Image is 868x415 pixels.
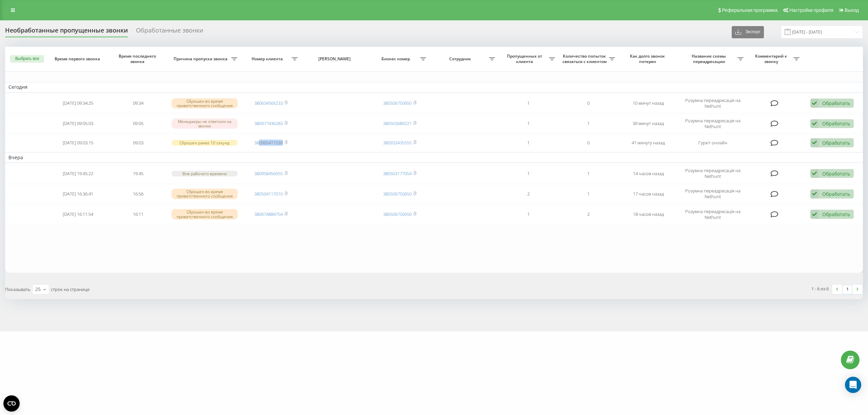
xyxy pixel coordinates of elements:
td: 14 часов назад [618,164,678,183]
td: 1 [498,114,558,133]
td: 0 [558,94,618,113]
td: 09:05 [108,114,168,133]
a: 380933435555 [383,140,412,146]
a: 380506750650 [383,191,412,197]
a: 380674884754 [254,211,283,217]
td: 1 [498,164,558,183]
button: Open CMP widget [3,395,20,412]
a: 380977436283 [254,120,283,126]
td: 0 [558,134,618,151]
div: Обработать [822,170,850,177]
td: Сегодня [5,82,863,92]
div: Обработанные звонки [136,27,203,37]
td: 2 [498,184,558,203]
div: Open Intercom Messenger [845,377,861,393]
td: Розумна переадресація на Nethunt [678,94,747,113]
td: [DATE] 09:03:15 [48,134,108,151]
div: Сброшен во время приветственного сообщения [172,209,238,219]
span: Реферальная программа [722,7,777,13]
span: Выход [845,7,859,13]
td: 1 [498,94,558,113]
div: Сброшен во время приветственного сообщения [172,189,238,199]
div: 25 [35,286,41,293]
td: 17 часов назад [618,184,678,203]
td: 10 минут назад [618,94,678,113]
td: 41 минуту назад [618,134,678,151]
span: Количество попыток связаться с клиентом [562,54,609,64]
div: Обработать [822,100,850,106]
td: 09:03 [108,134,168,151]
td: 19:45 [108,164,168,183]
td: Вчера [5,152,863,163]
div: Обработать [822,120,850,127]
td: [DATE] 16:11:54 [48,205,108,224]
a: 380503689221 [383,120,412,126]
div: Необработанные пропущенные звонки [5,27,128,37]
td: Гуркіт онлайн [678,134,747,151]
span: Сотрудник [433,56,489,62]
td: 09:34 [108,94,168,113]
td: 16:56 [108,184,168,203]
td: [DATE] 09:05:03 [48,114,108,133]
a: 380634565233 [254,100,283,106]
td: 1 [498,205,558,224]
a: 380506750650 [383,211,412,217]
span: Время последнего звонка [114,54,162,64]
span: Время первого звонка [54,56,102,62]
span: Номер клиента [244,56,292,62]
span: [PERSON_NAME] [308,56,363,62]
button: Выбрать все [10,55,44,63]
td: 18 часов назад [618,205,678,224]
a: 380503177054 [383,170,412,177]
div: Обработать [822,191,850,197]
td: 39 минут назад [618,114,678,133]
td: 1 [558,184,618,203]
td: 1 [558,164,618,183]
div: Сброшен во время приветственного сообщения [172,98,238,108]
span: Бизнес номер [373,56,420,62]
td: 16:11 [108,205,168,224]
td: Розумна переадресація на Nethunt [678,184,747,203]
div: Менеджеры не ответили на звонок [172,119,238,129]
span: строк на странице [51,286,90,292]
div: Сброшен ранее 10 секунд [172,140,238,146]
button: Экспорт [732,26,764,38]
div: Обработать [822,140,850,146]
a: 380504117010 [254,191,283,197]
td: 1 [498,134,558,151]
td: Розумна переадресація на Nethunt [678,164,747,183]
td: [DATE] 09:34:25 [48,94,108,113]
td: 2 [558,205,618,224]
span: Показывать [5,286,31,292]
td: 1 [558,114,618,133]
a: 380958456055 [254,170,283,177]
span: Комментарий к звонку [750,54,793,64]
td: Розумна переадресація на Nethunt [678,114,747,133]
div: Вне рабочего времени [172,171,238,177]
a: 380965411539 [254,140,283,146]
td: [DATE] 19:45:22 [48,164,108,183]
td: [DATE] 16:36:41 [48,184,108,203]
a: 380506750650 [383,100,412,106]
div: Обработать [822,211,850,217]
div: 1 - 6 из 6 [811,285,829,292]
span: Причина пропуска звонка [172,56,231,62]
a: 1 [842,285,852,294]
span: Как долго звонок потерян [625,54,672,64]
span: Название схемы переадресации [682,54,737,64]
td: Розумна переадресація на Nethunt [678,205,747,224]
span: Настройки профиля [789,7,833,13]
span: Пропущенных от клиента [502,54,549,64]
